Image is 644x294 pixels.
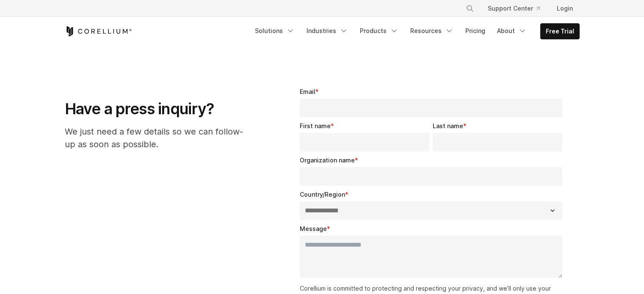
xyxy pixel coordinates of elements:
[492,23,532,38] a: About
[541,24,579,39] a: Free Trial
[300,225,327,232] span: Message
[405,23,459,38] a: Resources
[65,99,249,118] h1: Have a press inquiry?
[301,23,353,38] a: Industries
[65,125,249,151] p: We just need a few details so we can follow-up as soon as possible.
[250,23,580,39] div: Navigation Menu
[355,23,404,38] a: Products
[300,122,331,129] span: First name
[300,191,345,198] span: Country/Region
[456,1,580,16] div: Navigation Menu
[460,23,490,38] a: Pricing
[481,1,547,16] a: Support Center
[433,122,463,129] span: Last name
[250,23,300,38] a: Solutions
[65,26,132,36] a: Corellium Home
[462,1,478,16] button: Search
[300,157,355,164] span: Organization name
[550,1,580,16] a: Login
[300,88,315,95] span: Email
